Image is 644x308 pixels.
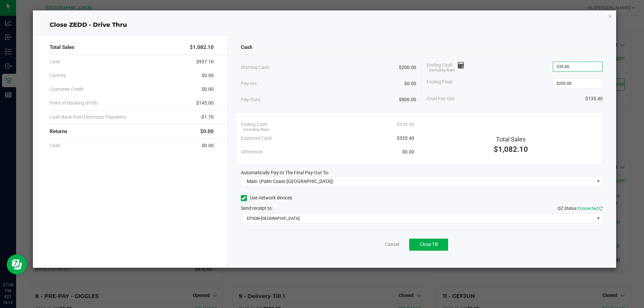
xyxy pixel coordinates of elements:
span: $800.00 [399,96,416,103]
span: Total Sales [50,44,74,51]
span: $1,082.10 [494,145,528,153]
span: (including float) [243,127,269,133]
span: -$1.70 [200,114,214,121]
span: Point of Banking (POB) [50,100,98,107]
span: $0.00 [402,148,414,156]
span: Difference [241,148,262,156]
span: Pay-Outs [241,96,260,103]
span: $135.40 [585,95,603,102]
span: Total Sales [496,136,526,143]
iframe: Resource center [7,254,27,274]
span: Cash [50,142,60,149]
span: Cash Back from Electronic Payments [50,114,126,121]
span: (Palm Coast-[GEOGRAPHIC_DATA]) [259,179,333,184]
span: $145.00 [196,100,214,107]
div: Returns [50,124,214,139]
label: Use network devices [241,194,292,201]
span: Starting Cash [241,64,269,71]
span: Cash [50,58,60,65]
span: Main [247,179,257,184]
span: $0.00 [202,86,214,93]
span: CanPay [50,72,66,79]
span: Expected Cash [241,135,272,142]
span: $335.40 [397,135,414,142]
span: $937.10 [196,58,214,65]
span: (including float) [429,68,455,73]
span: Pay-Ins [241,80,257,87]
span: $0.00 [200,128,214,135]
span: $335.40 [397,121,414,128]
span: $0.00 [202,72,214,79]
span: Final Pay-Out [427,95,455,102]
span: Connected [578,206,598,211]
span: QZ Status: [557,206,603,211]
span: Cash [241,44,252,51]
span: Close Till [420,242,438,247]
button: Close Till [409,239,448,251]
span: Send receipt to: [241,205,273,211]
span: Ending Float [427,78,453,88]
span: Ending Cash [427,62,464,72]
div: Close ZEDD - Drive Thru [33,20,616,29]
span: EPSON-[GEOGRAPHIC_DATA] [241,214,594,223]
span: Ending Cash [241,121,267,128]
span: Customer Credit [50,86,84,93]
span: $0.00 [404,80,416,87]
a: Cancel [385,241,399,248]
span: $0.00 [202,142,214,149]
span: Automatically Pay-In The Final Pay-Out To: [241,170,329,175]
span: $200.00 [399,64,416,71]
span: $1,082.10 [190,44,214,51]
